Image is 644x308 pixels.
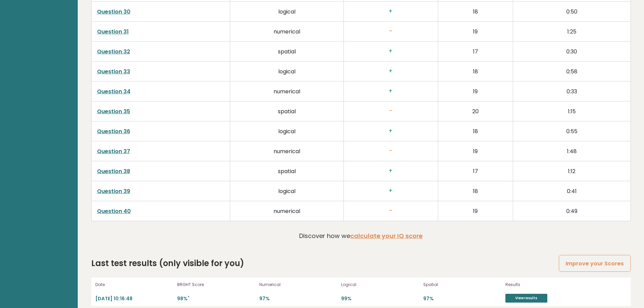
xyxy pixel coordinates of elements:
td: spatial [230,42,344,62]
a: calculate your IQ score [350,232,423,240]
td: 0:50 [513,2,630,22]
td: 19 [438,141,513,161]
h3: + [349,8,432,15]
h3: + [349,167,432,174]
a: Question 37 [97,147,130,155]
td: 17 [438,161,513,181]
a: Question 38 [97,167,130,175]
h3: + [349,187,432,194]
p: Spatial [423,282,501,288]
p: BRGHT Score [177,282,255,288]
h3: - [349,108,432,115]
td: numerical [230,201,344,221]
a: Question 36 [97,127,130,135]
p: Date [95,282,173,288]
td: numerical [230,141,344,161]
h3: - [349,207,432,214]
a: Question 32 [97,48,130,55]
h3: + [349,68,432,75]
td: numerical [230,81,344,101]
a: Question 35 [97,108,130,115]
p: 97% [423,295,501,302]
td: logical [230,121,344,141]
a: Question 34 [97,88,130,95]
p: Discover how we [299,231,423,240]
p: 99% [341,295,419,302]
td: 1:12 [513,161,630,181]
td: 0:58 [513,62,630,81]
h3: + [349,88,432,95]
td: 1:25 [513,22,630,42]
td: 0:33 [513,81,630,101]
p: Logical [341,282,419,288]
td: 18 [438,2,513,22]
a: Improve your Scores [559,255,630,272]
td: 18 [438,121,513,141]
td: logical [230,62,344,81]
p: Numerical [259,282,337,288]
td: 0:41 [513,181,630,201]
td: 1:15 [513,101,630,121]
td: 19 [438,201,513,221]
a: View results [505,294,547,303]
h2: Last test results (only visible for you) [91,257,244,269]
td: 18 [438,62,513,81]
td: logical [230,181,344,201]
a: Question 40 [97,207,131,215]
a: Question 31 [97,28,129,35]
a: Question 33 [97,68,130,75]
td: 20 [438,101,513,121]
td: spatial [230,161,344,181]
p: Results [505,282,576,288]
a: Question 39 [97,187,130,195]
p: 98% [177,295,255,302]
td: 0:30 [513,42,630,62]
td: numerical [230,22,344,42]
p: [DATE] 10:16:48 [95,295,173,302]
h3: + [349,127,432,135]
td: 1:48 [513,141,630,161]
td: 17 [438,42,513,62]
td: 18 [438,181,513,201]
td: logical [230,2,344,22]
p: 97% [259,295,337,302]
a: Question 30 [97,8,130,16]
h3: + [349,48,432,55]
td: 19 [438,81,513,101]
td: 0:49 [513,201,630,221]
td: spatial [230,101,344,121]
h3: - [349,147,432,155]
td: 19 [438,22,513,42]
td: 0:55 [513,121,630,141]
h3: - [349,28,432,35]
